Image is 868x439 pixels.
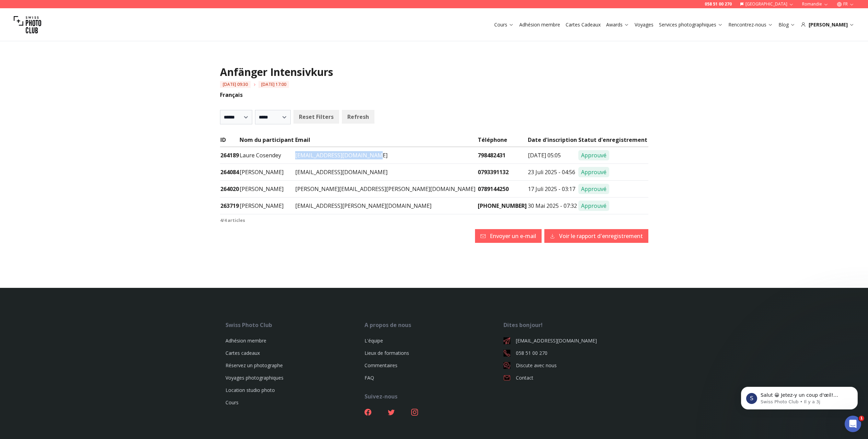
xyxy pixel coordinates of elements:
b: 4 / 4 articles [220,217,245,223]
button: Cartes Cadeaux [563,20,603,30]
a: Contact [504,374,643,381]
td: 264084 [220,164,240,181]
span: Approuvé [578,150,609,160]
td: [PERSON_NAME][EMAIL_ADDRESS][PERSON_NAME][DOMAIN_NAME] [295,181,477,198]
a: Voyages [635,21,653,28]
iframe: Intercom notifications message [731,372,868,420]
button: Voyages [632,20,656,30]
div: Dites bonjour! [504,321,643,329]
td: [EMAIL_ADDRESS][DOMAIN_NAME] [295,164,477,181]
p: Français [220,91,648,99]
td: [PERSON_NAME] [239,181,295,198]
a: Location studio photo [225,387,275,393]
h1: Anfänger Intensivkurs [220,66,648,78]
td: 264020 [220,181,240,198]
button: Envoyer un e-mail [475,229,542,243]
td: [PERSON_NAME] [239,164,295,181]
td: [EMAIL_ADDRESS][PERSON_NAME][DOMAIN_NAME] [295,198,477,214]
b: Refresh [347,113,369,121]
button: Reset Filters [293,110,339,124]
td: Nom du participant [239,135,295,147]
a: Cartes cadeaux [225,350,260,356]
a: Services photographiques [659,21,723,28]
a: [PHONE_NUMBER] [478,202,527,210]
button: Blog [776,20,798,30]
td: 17 Juli 2025 - 03:17 [528,181,578,198]
td: Date d'inscription [528,135,578,147]
a: FAQ [364,374,374,381]
td: Statut d'enregistrement [578,135,648,147]
button: Adhésion membre [517,20,563,30]
a: Cartes Cadeaux [566,21,601,28]
div: A propos de nous [364,321,504,329]
div: Swiss Photo Club [225,321,364,329]
span: 1 [859,416,864,421]
a: 0793391132 [478,168,509,176]
td: [EMAIL_ADDRESS][DOMAIN_NAME] [295,147,477,164]
td: [PERSON_NAME] [239,198,295,214]
a: Awards [606,21,629,28]
span: Approuvé [578,184,609,194]
td: Laure Cosendey [239,147,295,164]
a: [EMAIL_ADDRESS][DOMAIN_NAME] [504,337,643,344]
div: [PERSON_NAME] [801,21,854,28]
td: [DATE] 05:05 [528,147,578,164]
span: Approuvé [578,201,609,211]
a: L'équipe [364,337,383,344]
a: Blog [778,21,795,28]
a: 798482431 [478,151,506,159]
a: 058 51 00 270 [504,350,643,357]
td: 263719 [220,198,240,214]
a: Cours [494,21,514,28]
button: Rencontrez-nous [726,20,776,30]
span: [DATE] 09:30 [220,81,251,88]
a: Rencontrez-nous [728,21,773,28]
b: Reset Filters [299,113,334,121]
a: Lieux de formations [364,350,409,356]
a: 0789144250 [478,185,509,193]
td: 30 Mai 2025 - 07:32 [528,198,578,214]
div: Suivez-nous [364,392,504,401]
img: Swiss photo club [14,11,41,38]
td: Email [295,135,477,147]
a: Commentaires [364,362,397,369]
td: 264189 [220,147,240,164]
button: Voir le rapport d'enregistrement [544,229,648,243]
iframe: Intercom live chat [845,416,861,432]
button: Awards [603,20,632,30]
button: Refresh [342,110,374,124]
button: Services photographiques [656,20,726,30]
td: Téléphone [477,135,528,147]
span: Approuvé [578,167,609,177]
td: 23 Juli 2025 - 04:56 [528,164,578,181]
td: ID [220,135,240,147]
a: Discute avec nous [504,362,643,369]
a: Adhésion membre [519,21,560,28]
a: Cours [225,399,239,406]
a: Voyages photographiques [225,374,283,381]
a: Adhésion membre [225,337,266,344]
a: Réservez un photographe [225,362,283,369]
a: 058 51 00 270 [705,1,732,7]
button: Cours [491,20,517,30]
span: [DATE] 17:00 [258,81,289,88]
